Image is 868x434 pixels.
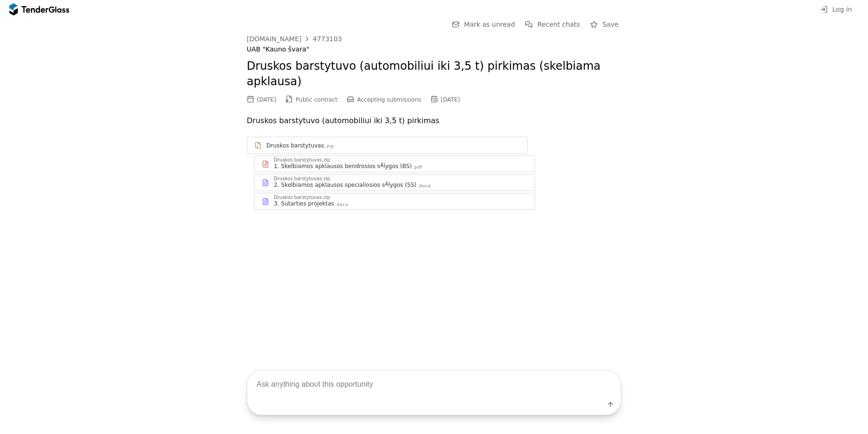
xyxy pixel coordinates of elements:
[296,96,338,103] span: Public contract
[588,19,621,30] button: Save
[313,36,342,42] div: 4773103
[335,202,349,208] div: .docx
[441,96,460,103] div: [DATE]
[817,4,855,15] button: Log in
[325,143,334,149] div: .zip
[603,21,618,28] span: Save
[266,142,324,149] div: Druskos barstytuvas
[247,36,302,42] div: [DOMAIN_NAME]
[247,59,621,90] h2: Druskos barstytuvo (automobiliui iki 3,5 t) pirkimas (skelbiama apklausa)
[254,155,535,172] a: Druskos barstytuvas.zip1. Skelbiamos apklausos bendrosios s╨lygos (BS).pdf
[357,96,421,103] span: Accepting submissions
[254,174,535,191] a: Druskos barstytuvas.zip2. Skelbiamos apklausos specialiosios s╨lygos (SS).docx
[274,181,416,189] div: 2. Skelbiamos apklausos specialiosios s╨lygos (SS)
[417,183,431,189] div: .docx
[247,35,342,43] a: [DOMAIN_NAME]4773103
[413,164,423,170] div: .pdf
[254,193,535,210] a: Druskos barstytuvas.zip3. Sutarties projektas.docx
[449,19,518,30] button: Mark as unread
[537,21,580,28] span: Recent chats
[522,19,583,30] button: Recent chats
[274,177,330,181] div: Druskos barstytuvas.zip
[464,21,515,28] span: Mark as unread
[247,137,528,154] a: Druskos barstytuvas.zip
[257,96,276,103] div: [DATE]
[247,114,621,127] p: Druskos barstytuvo (automobiliui iki 3,5 t) pirkimas
[274,200,334,207] div: 3. Sutarties projektas
[274,158,330,162] div: Druskos barstytuvas.zip
[274,195,330,200] div: Druskos barstytuvas.zip
[274,162,412,170] div: 1. Skelbiamos apklausos bendrosios s╨lygos (BS)
[247,45,621,53] div: UAB "Kauno švara"
[832,6,852,13] span: Log in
